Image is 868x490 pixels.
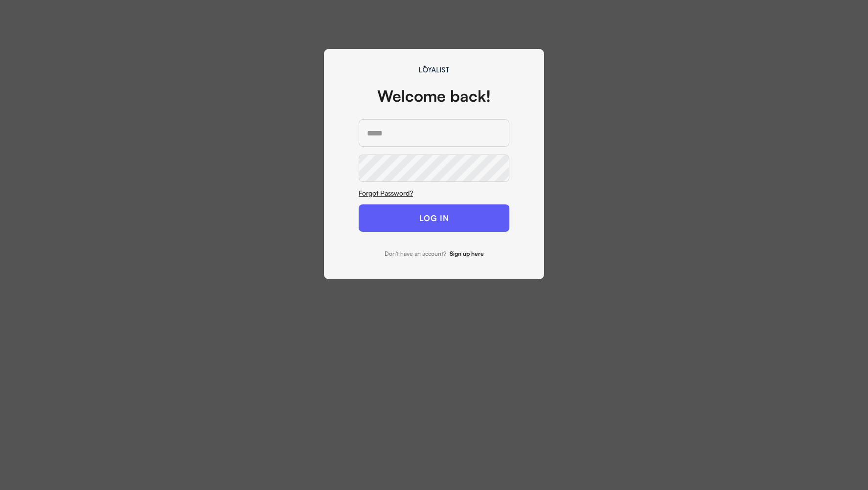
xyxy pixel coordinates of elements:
strong: Sign up here [450,250,484,257]
div: Welcome back! [377,88,491,104]
u: Forgot Password? [359,189,413,197]
button: LOG IN [359,204,509,232]
img: Main.svg [417,66,451,72]
div: Don't have an account? [385,251,446,257]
